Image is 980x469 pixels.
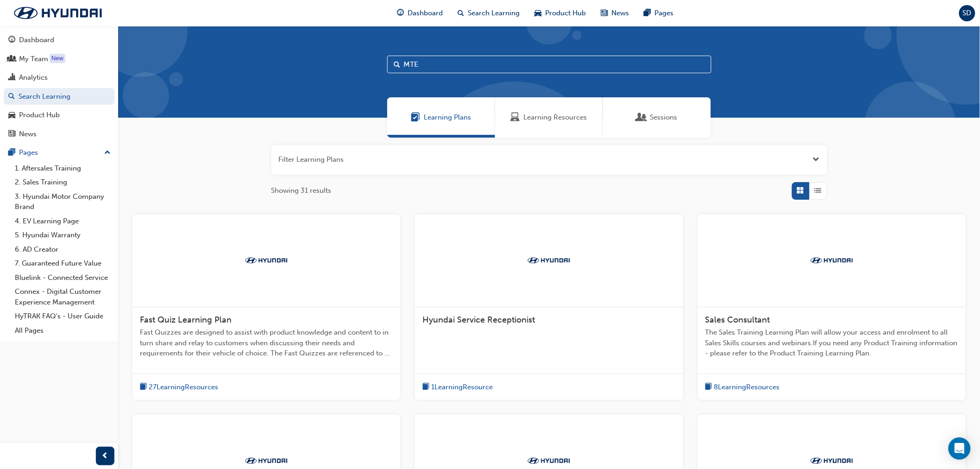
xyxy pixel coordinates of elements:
[705,315,770,325] span: Sales Consultant
[104,147,111,159] span: up-icon
[4,144,114,161] button: Pages
[458,7,464,19] span: search-icon
[11,190,114,214] a: 3. Hyundai Motor Company Brand
[408,8,443,19] span: Dashboard
[611,8,629,19] span: News
[19,35,54,45] div: Dashboard
[422,381,429,393] span: book-icon
[4,51,114,68] a: My Team
[132,215,400,400] a: TrakFast Quiz Learning PlanFast Quizzes are designed to assist with product knowledge and content...
[140,327,393,359] span: Fast Quizzes are designed to assist with product knowledge and content to in turn share and relay...
[495,97,603,138] a: Learning ResourcesLearning Resources
[271,185,332,196] span: Showing 31 results
[8,130,15,139] span: news-icon
[19,54,48,64] div: My Team
[50,54,65,63] div: Tooltip anchor
[949,437,971,460] div: Open Intercom Messenger
[140,381,147,393] span: book-icon
[524,112,587,123] span: Learning Resources
[140,315,232,325] span: Fast Quiz Learning Plan
[19,72,48,83] div: Analytics
[806,456,857,465] img: Trak
[11,175,114,190] a: 2. Sales Training
[4,88,114,105] a: Search Learning
[4,126,114,143] a: News
[5,3,111,23] img: Trak
[523,256,574,265] img: Trak
[11,161,114,176] a: 1. Aftersales Training
[4,30,114,144] button: DashboardMy TeamAnalyticsSearch LearningProduct HubNews
[644,7,651,19] span: pages-icon
[411,112,420,123] span: Learning Plans
[636,4,681,23] a: pages-iconPages
[11,323,114,338] a: All Pages
[797,185,804,196] span: Grid
[601,7,608,19] span: news-icon
[422,381,493,393] button: book-icon1LearningResource
[806,256,857,265] img: Trak
[714,382,780,393] span: 8 Learning Resources
[4,32,114,49] a: Dashboard
[650,112,677,123] span: Sessions
[8,93,15,101] span: search-icon
[422,315,535,325] span: Hyundai Service Receptionist
[8,74,15,82] span: chart-icon
[815,185,822,196] span: List
[11,228,114,242] a: 5. Hyundai Warranty
[19,110,60,120] div: Product Hub
[8,111,15,120] span: car-icon
[387,97,495,138] a: Learning PlansLearning Plans
[534,7,541,19] span: car-icon
[394,59,401,70] span: Search
[11,271,114,285] a: Bluelink - Connected Service
[11,256,114,271] a: 7. Guaranteed Future Value
[450,4,527,23] a: search-iconSearch Learning
[813,154,820,165] button: Open the filter
[241,456,292,465] img: Trak
[102,450,109,462] span: prev-icon
[19,129,37,139] div: News
[415,215,683,400] a: TrakHyundai Service Receptionistbook-icon1LearningResource
[959,5,975,21] button: SD
[11,242,114,257] a: 6. AD Creator
[468,8,520,19] span: Search Learning
[705,327,958,359] span: The Sales Training Learning Plan will allow your access and enrolment to all Sales Skills courses...
[637,112,646,123] span: Sessions
[387,56,711,73] input: Search...
[19,147,38,158] div: Pages
[8,36,15,44] span: guage-icon
[11,309,114,323] a: HyTRAK FAQ's - User Guide
[149,382,218,393] span: 27 Learning Resources
[523,456,574,465] img: Trak
[603,97,711,138] a: SessionsSessions
[4,69,114,86] a: Analytics
[241,256,292,265] img: Trak
[698,215,966,400] a: TrakSales ConsultantThe Sales Training Learning Plan will allow your access and enrolment to all ...
[527,4,593,23] a: car-iconProduct Hub
[424,112,471,123] span: Learning Plans
[963,8,972,19] span: SD
[8,55,15,63] span: people-icon
[545,8,586,19] span: Product Hub
[654,8,673,19] span: Pages
[511,112,520,123] span: Learning Resources
[11,214,114,228] a: 4. EV Learning Page
[11,285,114,309] a: Connex - Digital Customer Experience Management
[4,107,114,124] a: Product Hub
[705,381,712,393] span: book-icon
[431,382,493,393] span: 1 Learning Resource
[593,4,636,23] a: news-iconNews
[8,149,15,157] span: pages-icon
[397,7,404,19] span: guage-icon
[705,381,780,393] button: book-icon8LearningResources
[140,381,218,393] button: book-icon27LearningResources
[389,4,450,23] a: guage-iconDashboard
